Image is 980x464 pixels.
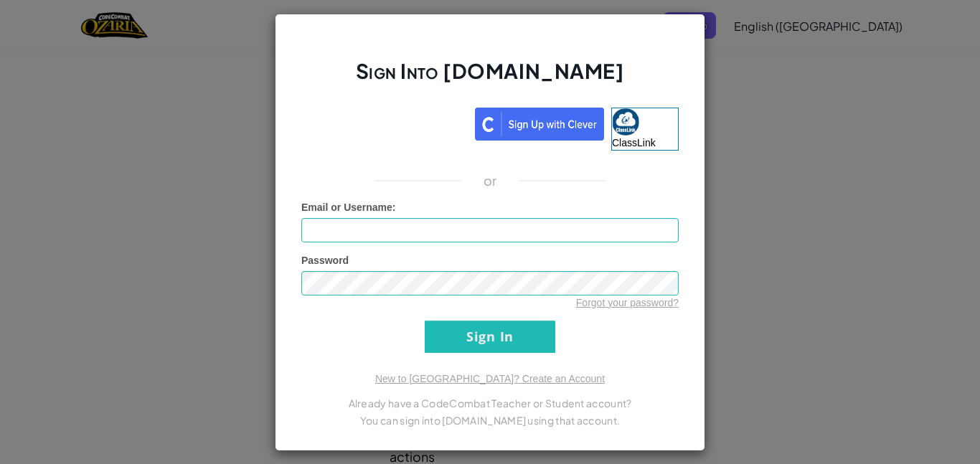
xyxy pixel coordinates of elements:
[294,106,475,138] iframe: Sign in with Google Button
[301,202,392,213] span: Email or Username
[612,137,656,148] span: ClassLink
[475,108,604,141] img: clever_sso_button@2x.png
[301,255,349,266] span: Password
[425,321,555,353] input: Sign In
[375,373,605,384] a: New to [GEOGRAPHIC_DATA]? Create an Account
[484,172,497,189] p: or
[301,57,679,99] h2: Sign Into [DOMAIN_NAME]
[301,394,679,412] p: Already have a CodeCombat Teacher or Student account?
[301,200,396,214] label: :
[576,297,679,308] a: Forgot your password?
[301,412,679,429] p: You can sign into [DOMAIN_NAME] using that account.
[612,108,639,136] img: classlink-logo-small.png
